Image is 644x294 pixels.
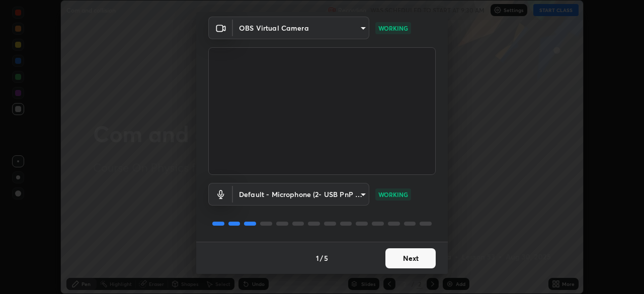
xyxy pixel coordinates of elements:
button: Next [385,248,436,268]
div: OBS Virtual Camera [233,183,369,206]
h4: 5 [324,253,328,263]
h4: / [320,253,323,263]
p: WORKING [378,24,408,33]
div: OBS Virtual Camera [233,17,369,39]
h4: 1 [316,253,319,263]
p: WORKING [378,190,408,199]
